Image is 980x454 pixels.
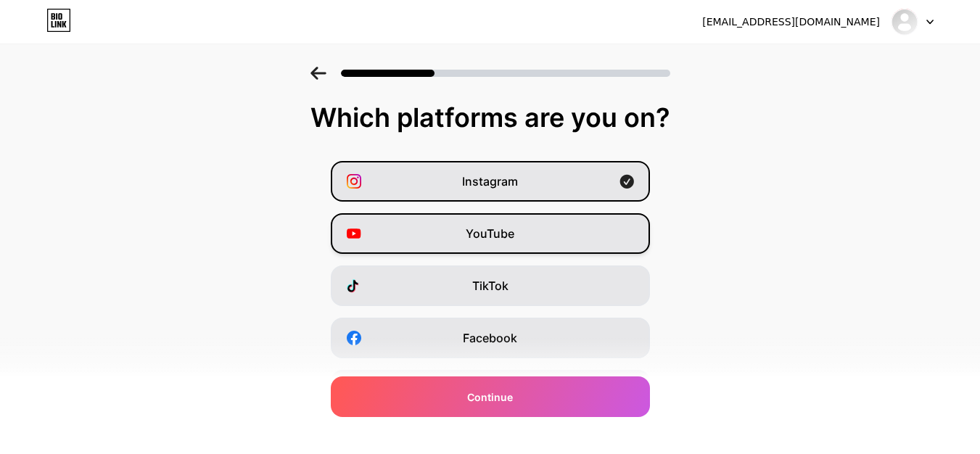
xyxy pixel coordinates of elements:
[15,103,965,132] div: Which platforms are you on?
[472,277,508,294] span: TikTok
[467,389,513,405] span: Continue
[445,434,535,451] span: Buy Me a Coffee
[466,225,514,242] span: YouTube
[462,173,518,190] span: Instagram
[702,15,880,30] div: [EMAIL_ADDRESS][DOMAIN_NAME]
[463,329,517,347] span: Facebook
[891,8,918,36] img: Conference Inc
